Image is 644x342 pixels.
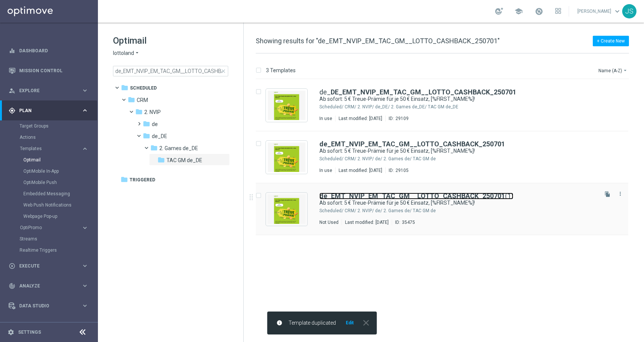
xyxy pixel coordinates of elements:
a: [PERSON_NAME]keyboard_arrow_down [577,6,622,17]
button: Mission Control [8,68,89,74]
span: de_DE [152,133,167,140]
i: gps_fixed [9,107,15,114]
i: keyboard_arrow_right [81,145,89,152]
img: 29105.jpeg [268,143,305,172]
a: Streams [20,236,78,242]
button: close [360,320,371,326]
a: Settings [18,330,41,334]
div: ID: [385,167,409,173]
img: 35475.jpeg [268,195,305,224]
i: folder [121,176,128,183]
a: Realtime Triggers [20,247,78,253]
div: Scheduled/ [319,156,343,162]
span: de [152,121,158,128]
b: DE_EMT_NVIP_EM_TAC_GM__LOTTO_CASHBACK_250701 [331,88,516,96]
div: OptiPromo [20,225,81,230]
i: keyboard_arrow_right [81,107,89,114]
div: ID: [392,219,415,225]
i: arrow_drop_down [134,50,140,57]
a: de_DE_EMT_NVIP_EM_TAC_GM__LOTTO_CASHBACK_250701 [319,89,516,96]
button: Edit [345,320,354,326]
a: Mission Control [19,61,89,81]
a: Target Groups [20,123,78,129]
div: Last modified: [DATE] [342,219,392,225]
i: close [361,318,371,328]
div: Last modified: [DATE] [336,167,385,173]
div: 29105 [395,167,409,173]
i: folder [143,120,150,128]
button: lottoland arrow_drop_down [113,50,140,57]
i: more_vert [617,191,623,197]
a: Dashboard [19,41,89,61]
div: Ab sofort: 5 € Treue-Prämie für je 50 € Einsatz, [%FIRST_NAME%]! [319,147,597,155]
img: 29109.jpeg [268,91,305,120]
span: TAC GM de_DE [166,157,202,164]
i: settings [8,329,14,336]
a: de_EMT_NVIP_EM_TAC_GM__LOTTO_CASHBACK_250701 [319,141,505,147]
div: Webpage Pop-up [23,211,97,222]
a: de_EMT_NVIP_EM_TAC_GM__LOTTO_CASHBACK_250701(1) [319,193,513,199]
button: OptiPromo keyboard_arrow_right [20,225,89,231]
span: Triggered [130,176,155,183]
button: Name (A-Z)arrow_drop_down [598,66,629,75]
div: Optibot [9,316,89,336]
div: OptiPromo [20,222,97,233]
i: person_search [9,87,15,94]
button: Data Studio keyboard_arrow_right [8,303,89,309]
p: 3 Templates [266,67,296,74]
div: Streams [20,233,97,245]
i: keyboard_arrow_right [81,282,89,289]
div: Templates [20,146,81,151]
b: de_EMT_NVIP_EM_TAC_GM__LOTTO_CASHBACK_250701 [319,192,505,200]
i: equalizer [9,47,15,54]
span: Template duplicated [288,320,336,326]
input: Search Template [113,66,228,76]
span: Plan [19,108,81,113]
span: 2. NVIP [144,109,161,116]
span: school [514,7,523,15]
i: folder [143,132,150,140]
div: Scheduled/CRM/2. NVIP/de_DE/2. Games de_DE/TAC GM de_DE [345,104,597,110]
i: keyboard_arrow_right [81,87,89,94]
h1: Optimail [113,35,228,47]
div: Embedded Messaging [23,188,97,199]
a: Optimail [23,157,78,163]
div: Templates [20,143,97,222]
button: person_search Explore keyboard_arrow_right [8,88,89,94]
button: play_circle_outline Execute keyboard_arrow_right [8,263,89,269]
div: Scheduled/ [319,208,343,214]
i: play_circle_outline [9,263,15,269]
div: Explore [9,87,81,94]
a: OptiMobile Push [23,179,78,185]
div: Target Groups [20,120,97,132]
div: Optimail [23,154,97,166]
div: Press SPACE to select this row. [248,131,642,183]
i: folder [135,108,143,116]
div: OptiMobile In-App [23,166,97,177]
i: file_copy [604,191,610,197]
span: Execute [19,264,81,268]
div: Not Used [319,219,339,225]
div: JS [622,4,636,18]
a: Optibot [19,316,79,336]
button: equalizer Dashboard [8,48,89,54]
span: Explore [19,88,81,93]
button: gps_fixed Plan keyboard_arrow_right [8,108,89,114]
i: folder [121,84,128,91]
a: Embedded Messaging [23,191,78,197]
a: Ab sofort: 5 € Treue-Prämie für je 50 € Einsatz, [%FIRST_NAME%]! [319,147,579,155]
div: Web Push Notifications [23,199,97,211]
span: keyboard_arrow_down [613,7,621,15]
a: Ab sofort: 5 € Treue-Prämie für je 50 € Einsatz, [%FIRST_NAME%]! [319,199,579,207]
span: lottoland [113,50,134,57]
b: de_EMT_NVIP_EM_TAC_GM__LOTTO_CASHBACK_250701 [319,140,505,148]
a: Webpage Pop-up [23,213,78,219]
span: Analyze [19,284,81,288]
div: Data Studio [9,302,81,309]
div: In use [319,116,332,122]
span: 2. Games de_DE [159,145,198,152]
button: more_vert [617,189,624,198]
